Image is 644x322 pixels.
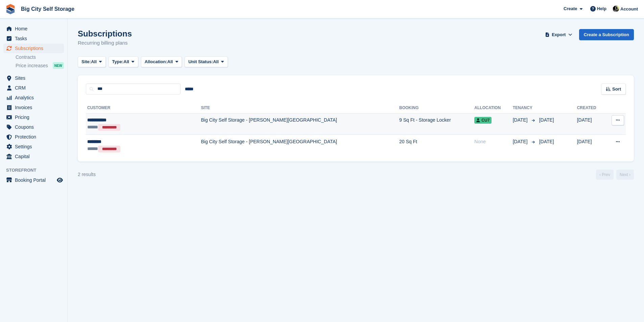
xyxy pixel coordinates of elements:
[141,56,182,68] button: Allocation: All
[3,73,64,83] a: menu
[185,56,228,68] button: Unit Status: All
[86,103,201,114] th: Customer
[474,117,492,124] span: CU7
[56,176,64,184] a: Preview store
[544,29,574,40] button: Export
[53,62,64,69] div: NEW
[596,170,614,180] a: Previous
[577,135,605,156] td: [DATE]
[579,29,634,40] a: Create a Subscription
[16,54,64,60] a: Contracts
[18,3,77,15] a: Big City Self Storage
[15,93,55,102] span: Analytics
[167,58,173,65] span: All
[6,167,67,174] span: Storefront
[3,93,64,102] a: menu
[399,103,474,114] th: Booking
[15,132,55,142] span: Protection
[3,83,64,93] a: menu
[564,5,577,12] span: Create
[15,34,55,43] span: Tasks
[5,4,16,14] img: stora-icon-8386f47178a22dfd0bd8f6a31ec36ba5ce8667c1dd55bd0f319d3a0aa187defe.svg
[399,113,474,135] td: 9 Sq Ft - Storage Locker
[513,138,529,145] span: [DATE]
[620,6,638,13] span: Account
[145,58,167,65] span: Allocation:
[616,170,634,180] a: Next
[15,44,55,53] span: Subscriptions
[15,113,55,122] span: Pricing
[15,103,55,112] span: Invoices
[577,113,605,135] td: [DATE]
[513,117,529,124] span: [DATE]
[3,132,64,142] a: menu
[3,142,64,151] a: menu
[15,142,55,151] span: Settings
[612,86,621,93] span: Sort
[213,58,219,65] span: All
[91,58,97,65] span: All
[188,58,213,65] span: Unit Status:
[15,83,55,93] span: CRM
[577,103,605,114] th: Created
[474,103,512,114] th: Allocation
[3,34,64,43] a: menu
[3,152,64,161] a: menu
[539,139,554,144] span: [DATE]
[3,113,64,122] a: menu
[16,62,64,69] a: Price increases NEW
[595,170,635,180] nav: Page
[15,24,55,33] span: Home
[3,175,64,185] a: menu
[16,63,48,69] span: Price increases
[3,24,64,33] a: menu
[3,103,64,112] a: menu
[123,58,129,65] span: All
[3,122,64,132] a: menu
[109,56,138,68] button: Type: All
[15,152,55,161] span: Capital
[201,103,399,114] th: Site
[539,117,554,123] span: [DATE]
[78,56,106,68] button: Site: All
[112,58,124,65] span: Type:
[78,171,96,178] div: 2 results
[399,135,474,156] td: 20 Sq Ft
[201,135,399,156] td: Big City Self Storage - [PERSON_NAME][GEOGRAPHIC_DATA]
[474,138,512,145] div: None
[78,39,132,47] p: Recurring billing plans
[78,29,132,38] h1: Subscriptions
[81,58,91,65] span: Site:
[15,175,55,185] span: Booking Portal
[15,122,55,132] span: Coupons
[613,5,619,12] img: Patrick Nevin
[513,103,536,114] th: Tenancy
[597,5,606,12] span: Help
[201,113,399,135] td: Big City Self Storage - [PERSON_NAME][GEOGRAPHIC_DATA]
[3,44,64,53] a: menu
[15,73,55,83] span: Sites
[552,31,566,38] span: Export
